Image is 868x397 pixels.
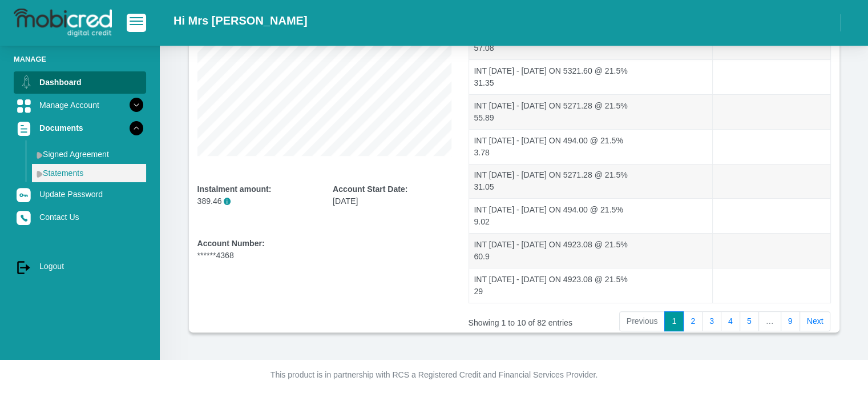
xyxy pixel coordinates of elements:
[781,311,800,332] a: 9
[469,59,713,94] td: INT [DATE] - [DATE] ON 5321.60 @ 21.5% 31.35
[224,198,231,205] span: i
[14,206,146,228] a: Contact Us
[469,94,713,129] td: INT [DATE] - [DATE] ON 5271.28 @ 21.5% 55.89
[37,170,43,178] img: menu arrow
[721,311,740,332] a: 4
[14,255,146,277] a: Logout
[800,311,831,332] a: Next
[469,129,713,164] td: INT [DATE] - [DATE] ON 494.00 @ 21.5% 3.78
[702,311,721,332] a: 3
[32,164,146,182] a: Statements
[683,311,703,332] a: 2
[32,145,146,163] a: Signed Agreement
[469,198,713,233] td: INT [DATE] - [DATE] ON 494.00 @ 21.5% 9.02
[197,185,272,194] b: Instalment amount:
[664,311,684,332] a: 1
[469,233,713,268] td: INT [DATE] - [DATE] ON 4923.08 @ 21.5% 60.9
[14,71,146,93] a: Dashboard
[14,117,146,139] a: Documents
[740,311,759,332] a: 5
[14,94,146,116] a: Manage Account
[173,14,307,27] h2: Hi Mrs [PERSON_NAME]
[197,239,265,248] b: Account Number:
[37,151,43,159] img: menu arrow
[469,310,609,329] div: Showing 1 to 10 of 82 entries
[197,195,316,207] p: 389.46
[14,9,112,37] img: logo-mobicred.svg
[469,268,713,303] td: INT [DATE] - [DATE] ON 4923.08 @ 21.5% 29
[118,369,751,381] p: This product is in partnership with RCS a Registered Credit and Financial Services Provider.
[14,183,146,205] a: Update Password
[333,183,451,207] div: [DATE]
[14,54,146,65] li: Manage
[333,185,407,194] b: Account Start Date:
[469,164,713,199] td: INT [DATE] - [DATE] ON 5271.28 @ 21.5% 31.05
